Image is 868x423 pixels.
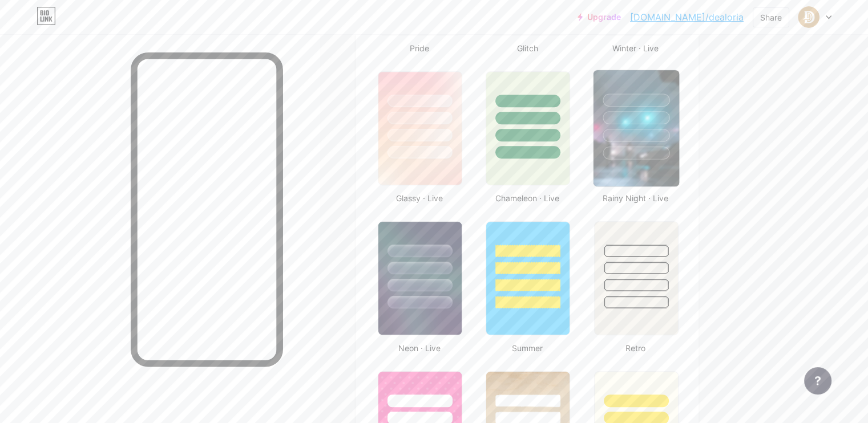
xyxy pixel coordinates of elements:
a: Upgrade [578,13,621,22]
div: Retro [591,342,680,354]
img: dealoria [798,6,819,28]
div: Rainy Night · Live [591,192,680,204]
div: Chameleon · Live [482,192,572,204]
div: Winter · Live [591,42,680,54]
div: Pride [374,42,464,54]
div: Neon · Live [374,342,464,354]
div: Summer [482,342,572,354]
div: Glitch [482,42,572,54]
div: Share [760,11,782,23]
a: [DOMAIN_NAME]/dealoria [630,10,744,24]
img: rainy_night.jpg [593,70,679,186]
div: Glassy · Live [374,192,464,204]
